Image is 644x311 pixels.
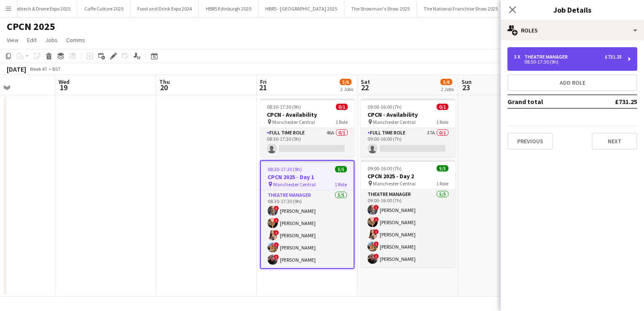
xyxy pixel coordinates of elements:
[260,160,354,269] app-job-card: 08:30-17:30 (9h)5/5CPCN 2025 - Day 1 Manchester Central1 RoleTheatre Manager5/508:30-17:30 (9h)![...
[374,241,379,247] span: !
[274,206,279,211] span: !
[274,242,279,247] span: !
[274,230,279,235] span: !
[3,35,22,46] a: View
[373,180,416,187] span: Manchester Central
[361,190,455,267] app-card-role: Theatre Manager5/509:00-16:00 (7h)![PERSON_NAME]![PERSON_NAME]![PERSON_NAME]![PERSON_NAME]![PERSO...
[267,104,301,110] span: 08:30-17:30 (9h)
[7,65,26,73] div: [DATE]
[28,66,49,72] span: Week 47
[368,165,402,172] span: 09:00-16:00 (7h)
[335,166,347,172] span: 5/5
[274,255,279,260] span: !
[274,218,279,223] span: !
[336,104,348,110] span: 0/1
[514,54,524,60] div: 5 x
[436,119,448,125] span: 1 Role
[374,205,379,210] span: !
[273,181,316,188] span: Manchester Central
[57,83,70,92] span: 19
[437,165,448,172] span: 5/5
[436,180,448,187] span: 1 Role
[507,133,553,150] button: Previous
[440,79,452,85] span: 5/6
[361,99,455,157] app-job-card: 09:00-16:00 (7h)0/1CPCN - Availability Manchester Central1 RoleFull Time Role37A0/109:00-16:00 (7h)
[24,35,40,46] a: Edit
[360,83,370,92] span: 22
[52,66,61,72] div: BST
[335,119,348,125] span: 1 Role
[361,111,455,118] h3: CPCN - Availability
[507,74,637,91] button: Add role
[159,78,170,86] span: Thu
[260,99,354,157] app-job-card: 08:30-17:30 (9h)0/1CPCN - Availability Manchester Central1 RoleFull Time Role46A0/108:30-17:30 (9h)
[361,172,455,180] h3: CPCN 2025 - Day 2
[507,95,587,108] td: Grand total
[374,254,379,259] span: !
[460,83,472,92] span: 23
[259,83,267,92] span: 21
[260,78,267,86] span: Fri
[605,54,622,60] div: £731.25
[374,217,379,222] span: !
[261,190,354,268] app-card-role: Theatre Manager5/508:30-17:30 (9h)![PERSON_NAME]![PERSON_NAME]![PERSON_NAME]![PERSON_NAME]![PERSO...
[7,36,19,44] span: View
[361,128,455,157] app-card-role: Full Time Role37A0/109:00-16:00 (7h)
[462,78,472,86] span: Sun
[344,0,417,17] button: The Showman's Show 2025
[258,0,344,17] button: HBRS - [GEOGRAPHIC_DATA] 2025
[272,119,315,125] span: Manchester Central
[199,0,258,17] button: HBRS Edinburgh 2025
[587,95,637,108] td: £731.25
[6,0,78,17] button: Helitech & Drone Expo 2025
[340,79,352,85] span: 5/6
[441,86,454,92] div: 2 Jobs
[524,54,571,60] div: Theatre Manager
[7,20,55,33] h1: CPCN 2025
[592,133,637,150] button: Next
[501,20,644,40] div: Roles
[45,36,58,44] span: Jobs
[78,0,131,17] button: Caffe Culture 2025
[268,166,302,172] span: 08:30-17:30 (9h)
[42,35,61,46] a: Jobs
[59,78,70,86] span: Wed
[158,83,170,92] span: 20
[335,181,347,188] span: 1 Role
[368,104,402,110] span: 09:00-16:00 (7h)
[514,60,622,64] div: 08:30-17:30 (9h)
[261,173,354,181] h3: CPCN 2025 - Day 1
[27,36,37,44] span: Edit
[417,0,505,17] button: The National Franchise Show 2025
[501,4,644,15] h3: Job Details
[374,229,379,234] span: !
[131,0,199,17] button: Food and Drink Expo 2024
[63,35,89,46] a: Comms
[260,111,354,118] h3: CPCN - Availability
[361,160,455,267] app-job-card: 09:00-16:00 (7h)5/5CPCN 2025 - Day 2 Manchester Central1 RoleTheatre Manager5/509:00-16:00 (7h)![...
[437,104,448,110] span: 0/1
[340,86,353,92] div: 2 Jobs
[260,128,354,157] app-card-role: Full Time Role46A0/108:30-17:30 (9h)
[361,78,370,86] span: Sat
[66,36,85,44] span: Comms
[373,119,416,125] span: Manchester Central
